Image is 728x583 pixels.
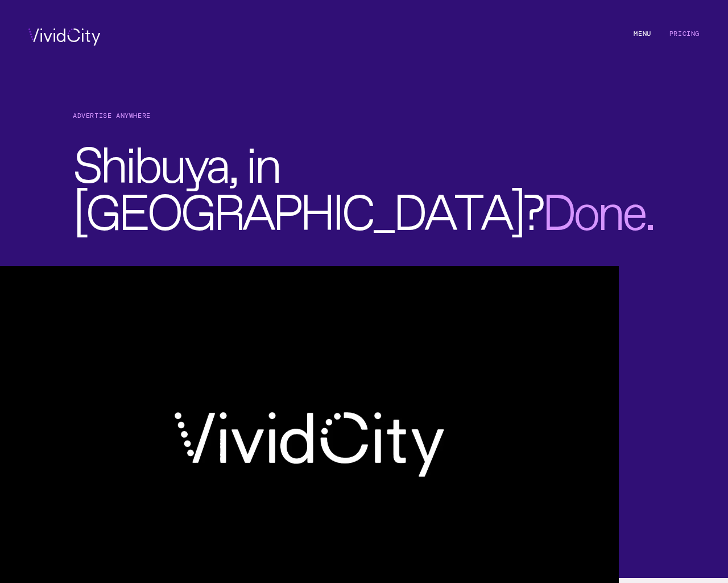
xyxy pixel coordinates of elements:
span: Shibuya [73,146,228,170]
a: Pricing [669,29,700,38]
h1: Advertise Anywhere [73,110,692,121]
span: . [542,193,653,217]
span: Done [542,193,644,217]
span: [GEOGRAPHIC_DATA] [73,193,523,217]
h2: , in ? [73,135,692,229]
